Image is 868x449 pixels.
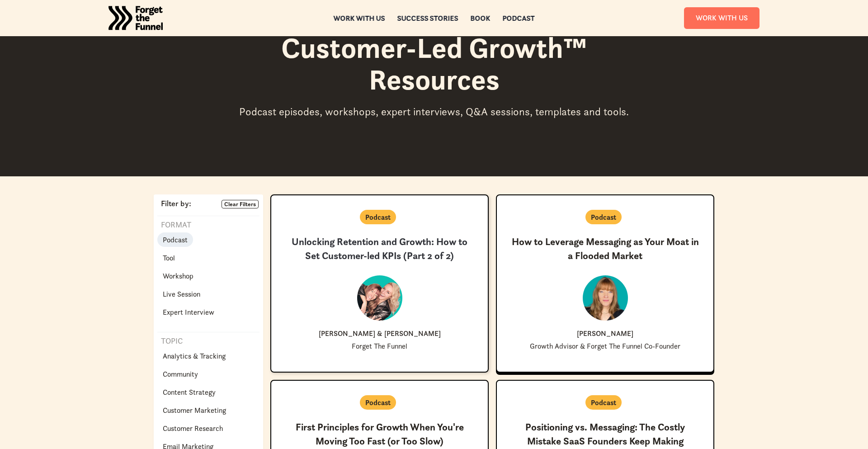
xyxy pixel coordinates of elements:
a: Community [157,367,203,381]
p: Podcast [163,234,188,245]
a: Success Stories [397,15,458,21]
p: Filter by: [157,200,191,208]
a: Podcast [157,232,193,247]
p: Topic [157,336,183,347]
a: Book [471,15,491,21]
p: Customer Research [163,423,223,434]
p: Forget The Funnel [352,342,407,350]
a: Work With Us [684,7,759,28]
p: Workshop [163,270,193,281]
p: Podcast [365,212,391,222]
a: Live Session [157,287,206,301]
a: Content Strategy [157,385,221,399]
h3: Positioning vs. Messaging: The Costly Mistake SaaS Founders Keep Making [511,421,699,449]
a: Podcast [503,15,535,21]
p: Tool [163,252,175,263]
h3: How to Leverage Messaging as Your Moat in a Flooded Market [511,235,699,263]
a: Customer Marketing [157,403,231,417]
p: [PERSON_NAME] & [PERSON_NAME] [319,330,441,337]
p: Podcast [591,212,616,222]
a: PodcastUnlocking Retention and Growth: How to Set Customer-led KPIs (Part 2 of 2)[PERSON_NAME] & ... [270,194,489,373]
a: Analytics & Tracking [157,349,231,363]
a: Work with us [334,15,385,21]
h3: First Principles for Growth When You're Moving Too Fast (or Too Slow) [286,421,473,449]
h3: Unlocking Retention and Growth: How to Set Customer-led KPIs (Part 2 of 2) [286,235,473,263]
a: Workshop [157,269,199,283]
p: Podcast [591,397,616,408]
div: Podcast episodes, workshops, expert interviews, Q&A sessions, templates and tools. [231,105,637,118]
a: PodcastHow to Leverage Messaging as Your Moat in a Flooded Market[PERSON_NAME]Growth Advisor & Fo... [496,194,714,373]
a: Clear Filters [222,200,259,209]
a: Expert Interview [157,305,220,319]
h1: Customer-Led Growth™ Resources [231,32,637,96]
p: Community [163,369,198,379]
p: Format [157,220,191,231]
a: Tool [157,250,180,265]
p: Podcast [365,397,391,408]
p: Customer Marketing [163,405,226,416]
p: Analytics & Tracking [163,350,226,361]
p: Growth Advisor & Forget The Funnel Co-Founder [530,342,680,350]
a: Customer Research [157,421,228,435]
p: Live Session [163,288,200,299]
p: [PERSON_NAME] [577,330,633,337]
p: Expert Interview [163,307,214,317]
p: Content Strategy [163,387,216,397]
